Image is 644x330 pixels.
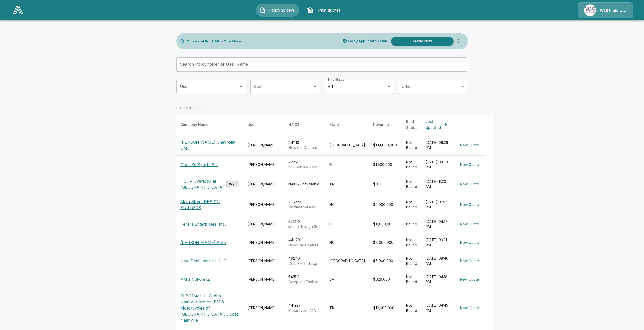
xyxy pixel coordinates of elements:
[247,202,280,207] div: [PERSON_NAME]
[247,258,280,263] div: [PERSON_NAME]
[373,122,389,128] div: Revenue
[458,141,481,150] button: New Quote
[369,233,402,252] td: $4,000,000
[288,165,321,170] p: Full-Service Restaurants
[422,252,454,270] td: [DATE] 08:40 AM
[256,4,299,17] button: Policyholders IconPolicyholders
[268,7,296,13] span: Policyholders
[584,4,596,16] img: Agency Icon
[402,270,422,289] td: Not Bound
[288,308,321,313] p: Motorcycle, ATV, and All Other Motor Vehicle Dealers
[288,205,321,210] p: Commercial and Institutional Building Construction
[458,200,481,209] button: New Quote
[180,199,239,211] p: Main Street DESIGN BUILDERS
[13,6,23,14] img: AA Logo
[260,7,266,13] img: Policyholders Icon
[288,122,299,128] div: NAICS
[247,182,280,187] div: [PERSON_NAME]
[288,261,321,266] p: Couriers and Express Delivery Services
[422,174,454,194] td: [DATE] 11:20 AM
[422,156,454,174] td: [DATE] 03:39 PM
[422,233,454,252] td: [DATE] 03:31 PM
[402,233,422,252] td: Not Bound
[422,270,454,289] td: [DATE] 04:18 PM
[391,37,454,46] button: Quote Now
[325,135,369,156] td: [GEOGRAPHIC_DATA]
[180,258,226,264] p: New Deal Logistics, LLC
[325,252,369,270] td: [GEOGRAPHIC_DATA]
[288,303,321,313] div: 441227
[247,143,280,148] div: [PERSON_NAME]
[458,219,481,229] button: New Quote
[325,215,369,233] td: FL
[288,256,321,266] div: 492110
[247,305,280,311] div: [PERSON_NAME]
[402,194,422,215] td: Not Bound
[325,156,369,174] td: FL
[288,224,321,229] p: Interior Design Services
[369,135,402,156] td: $134,000,000
[402,115,422,135] th: Bind Status
[288,279,321,284] p: Computer Facilities Management Services
[426,119,441,131] div: Last Updated
[288,243,321,248] p: Used Car Dealers
[180,221,226,227] p: Perers Enterprises, Inc.
[348,39,387,43] p: Copy Application Link
[180,162,218,168] p: Goose's Sports Bar
[288,140,321,150] div: 441110
[247,122,256,128] div: User
[325,289,369,327] td: TN
[247,277,280,282] div: [PERSON_NAME]
[303,4,347,17] button: Past quotes IconPast quotes
[402,156,422,174] td: Not Bound
[422,135,454,156] td: [DATE] 09:26 PM
[325,174,369,194] td: TN
[324,80,394,94] div: All
[328,77,344,82] label: Bind Status
[369,270,402,289] td: $629,000
[422,194,454,215] td: [DATE] 06:17 PM
[454,36,464,46] button: more
[458,303,481,313] button: New Quote
[459,83,466,90] button: Open
[180,276,210,282] p: AMS Networks
[458,256,481,266] button: New Quote
[369,252,402,270] td: $5,000,000
[329,122,339,128] div: State
[458,275,481,284] button: New Quote
[288,145,321,150] p: New Car Dealers
[402,174,422,194] td: Not Bound
[186,40,242,43] p: Quote and Bind. All in One Place.
[458,238,481,247] button: New Quote
[288,200,321,210] div: 236220
[402,252,422,270] td: Not Bound
[176,106,202,111] p: POLICYHOLDERS
[458,180,481,189] button: New Quote
[180,139,239,151] p: [PERSON_NAME] Chevrolet GMC
[402,215,422,233] td: Bound
[600,8,627,13] p: W&S Underwriters
[180,293,239,323] p: BLB Motos, LLC. dba Nashville Motos, BMW Motorcycles of [GEOGRAPHIC_DATA], Ducati Nashville
[422,215,454,233] td: [DATE] 04:17 PM
[402,135,422,156] td: Not Bound
[247,162,280,167] div: [PERSON_NAME]
[180,239,226,246] p: [PERSON_NAME] Auto
[369,174,402,194] td: $0
[288,237,321,248] div: 441120
[288,274,321,284] div: 541513
[247,222,280,227] div: [PERSON_NAME]
[237,83,244,90] button: Open
[402,289,422,327] td: Not Bound
[325,194,369,215] td: NC
[247,240,280,245] div: [PERSON_NAME]
[369,194,402,215] td: $2,000,000
[422,289,454,327] td: [DATE] 04:45 PM
[369,289,402,327] td: $12,000,000
[578,2,633,18] a: Agency IconW&S Underwriters
[369,215,402,233] td: $11,000,000
[311,83,318,90] button: Open
[288,160,321,170] div: 722511
[307,7,313,13] img: Past quotes Icon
